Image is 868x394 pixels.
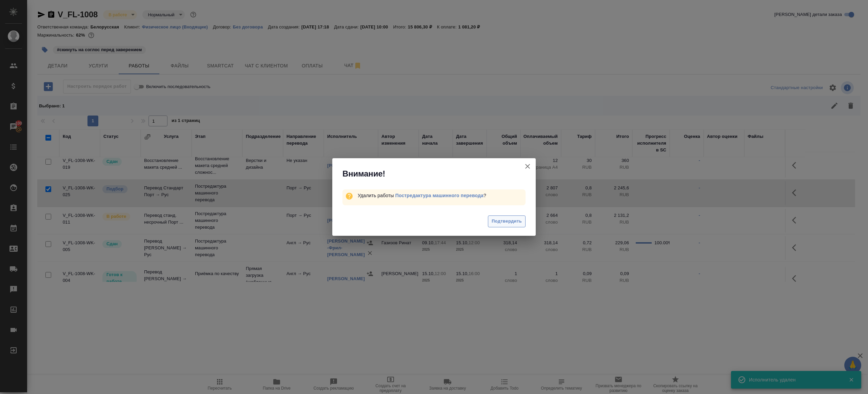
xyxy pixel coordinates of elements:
div: Удалить работы [358,192,526,199]
span: Внимание! [342,168,385,179]
button: Подтвердить [488,215,526,227]
a: Постредактура машинного перевода [395,193,484,198]
span: ? [395,193,486,198]
span: Подтвердить [492,217,522,225]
